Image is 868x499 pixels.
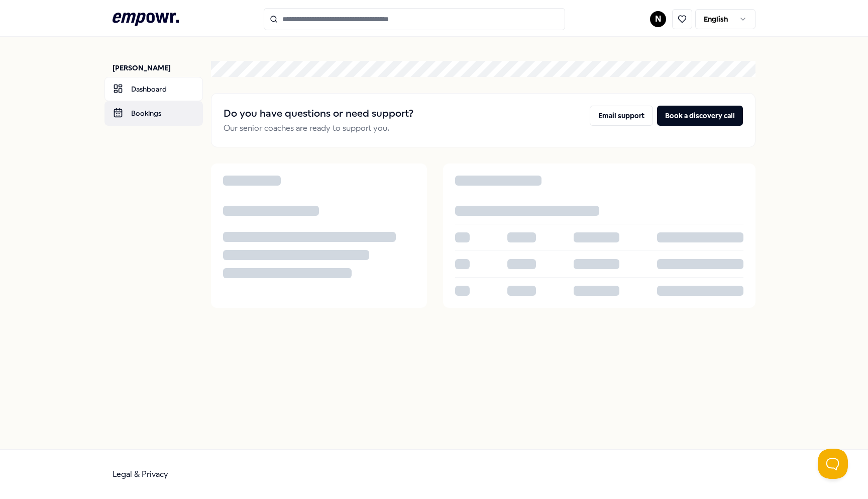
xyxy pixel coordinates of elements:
[590,106,653,135] a: Email support
[104,101,203,125] a: Bookings
[657,106,743,126] button: Book a discovery call
[590,106,653,126] button: Email support
[104,77,203,101] a: Dashboard
[113,469,168,479] a: Legal & Privacy
[264,8,565,30] input: Search for products, categories or subcategories
[224,122,413,135] p: Our senior coaches are ready to support you.
[224,106,413,122] h2: Do you have questions or need support?
[818,449,848,479] iframe: Help Scout Beacon - Open
[113,63,203,73] p: [PERSON_NAME]
[650,11,666,27] button: N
